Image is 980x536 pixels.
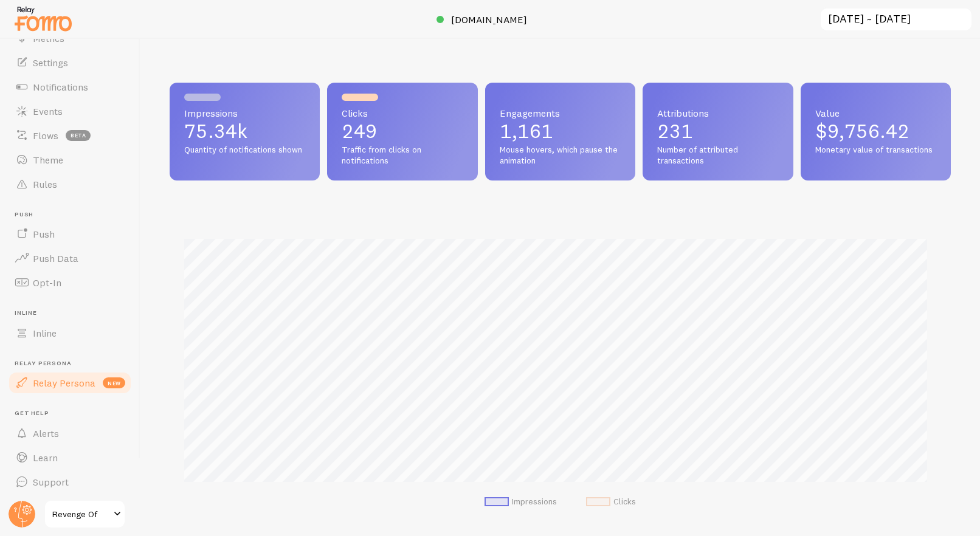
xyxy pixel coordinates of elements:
span: Settings [33,57,68,69]
span: Revenge Of [52,507,110,521]
p: 75.34k [184,122,305,141]
a: Support [7,470,133,494]
span: Inline [15,309,133,317]
a: Events [7,99,133,123]
a: Alerts [7,421,133,445]
span: Impressions [184,108,305,118]
a: Settings [7,50,133,75]
span: Clicks [342,108,463,118]
a: Inline [7,321,133,345]
span: Value [815,108,936,118]
a: Revenge Of [44,500,126,529]
span: Relay Persona [33,377,95,389]
span: Opt-In [33,277,61,289]
span: Push Data [33,252,78,264]
span: Inline [33,327,57,339]
span: Attributions [657,108,778,118]
span: Monetary value of transactions [815,145,936,156]
span: Rules [33,178,57,190]
span: Flows [33,129,58,142]
span: Learn [33,452,58,464]
a: Learn [7,445,133,470]
a: Relay Persona new [7,371,133,395]
span: Relay Persona [15,360,133,368]
a: Push [7,222,133,246]
span: Quantity of notifications shown [184,145,305,156]
span: Engagements [500,108,621,118]
a: Theme [7,148,133,172]
span: Mouse hovers, which pause the animation [500,145,621,166]
a: Push Data [7,246,133,270]
span: beta [66,130,91,141]
a: Flows beta [7,123,133,148]
span: new [103,377,125,388]
span: Theme [33,154,63,166]
p: 231 [657,122,778,141]
a: Opt-In [7,270,133,295]
a: Rules [7,172,133,196]
span: Get Help [15,410,133,417]
span: Support [33,476,69,488]
span: Traffic from clicks on notifications [342,145,463,166]
span: Events [33,105,63,117]
a: Notifications [7,75,133,99]
p: 1,161 [500,122,621,141]
span: Number of attributed transactions [657,145,778,166]
p: 249 [342,122,463,141]
li: Clicks [586,496,636,507]
span: Push [15,211,133,219]
span: Notifications [33,81,88,93]
img: fomo-relay-logo-orange.svg [13,3,74,34]
span: $9,756.42 [815,119,909,143]
span: Alerts [33,427,59,439]
span: Push [33,228,55,240]
li: Impressions [485,496,557,507]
